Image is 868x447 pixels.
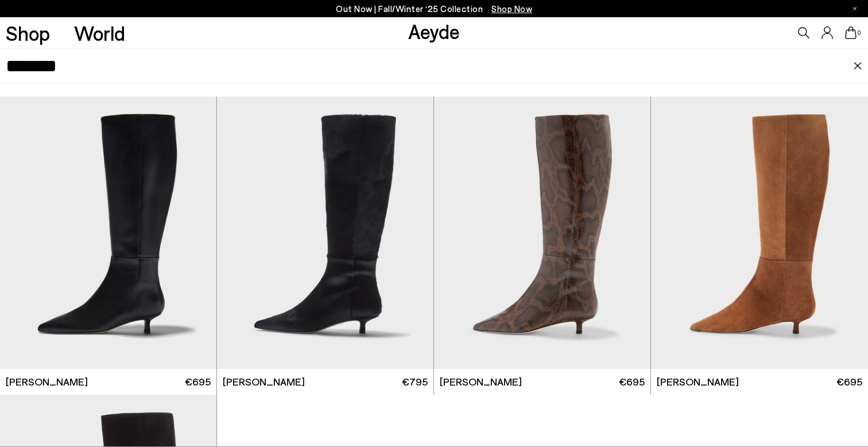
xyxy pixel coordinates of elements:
[491,3,532,14] span: Navigate to /collections/new-in
[408,19,460,43] a: Aeyde
[857,30,862,36] span: 0
[836,375,862,389] span: €695
[6,375,88,389] span: [PERSON_NAME]
[217,369,433,395] a: [PERSON_NAME] €795
[853,62,862,70] img: close.svg
[440,375,522,389] span: [PERSON_NAME]
[651,97,868,369] img: Sabrina Suede Knee-High Boots
[336,2,532,16] p: Out Now | Fall/Winter ‘25 Collection
[657,375,739,389] span: [PERSON_NAME]
[651,369,868,395] a: [PERSON_NAME] €695
[434,97,650,369] img: Sabrina Knee-High Boots
[185,375,211,389] span: €695
[619,375,645,389] span: €695
[6,23,50,43] a: Shop
[74,23,125,43] a: World
[434,369,650,395] a: [PERSON_NAME] €695
[845,26,857,39] a: 0
[217,97,433,369] img: Sabrina Ponyhair Black
[402,375,428,389] span: €795
[223,375,305,389] span: [PERSON_NAME]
